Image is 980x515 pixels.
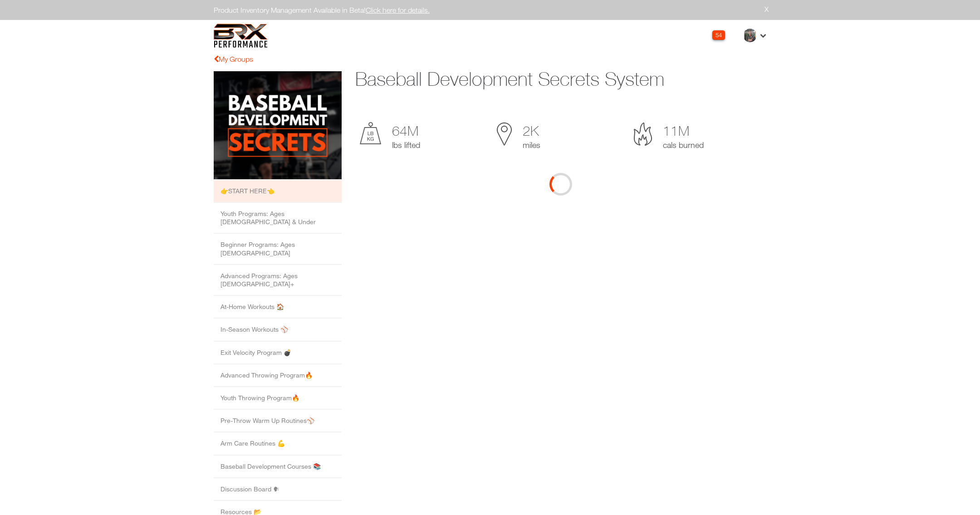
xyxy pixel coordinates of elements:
li: Discussion Board 🗣 [214,478,342,501]
a: Click here for details. [366,6,430,14]
div: miles [497,122,625,150]
span: 2K [497,122,625,140]
img: thumb.png [743,29,757,42]
li: At-Home Workouts 🏠 [214,296,342,319]
span: 64M [360,122,488,140]
li: Exit Velocity Program 💣 [214,342,342,364]
li: Arm Care Routines 💪 [214,432,342,455]
li: 👉START HERE👈 [214,180,342,203]
div: 54 [712,30,725,40]
li: Baseball Development Courses 📚 [214,456,342,478]
li: Advanced Programs: Ages 16+ [214,265,342,296]
img: ios_large.png [214,71,342,179]
div: Product Inventory Management Available in Beta! [207,5,773,15]
span: 11M [634,122,762,140]
li: Pre-Throw Warm Up Routines⚾️ [214,410,342,432]
li: Youth Throwing Program🔥 [214,387,342,410]
a: My Groups [214,55,253,63]
img: 6f7da32581c89ca25d665dc3aae533e4f14fe3ef_original.svg [214,24,268,48]
div: cals burned [634,122,762,150]
li: In-Season Workouts ⚾️ [214,319,342,341]
li: Advanced Throwing Program🔥 [214,364,342,387]
h1: Baseball Development Secrets System [355,66,696,93]
div: lbs lifted [360,122,488,150]
li: Youth Programs: Ages 12 & Under [214,203,342,234]
a: X [764,5,769,14]
li: Beginner Programs: Ages 13 to 15 [214,234,342,265]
